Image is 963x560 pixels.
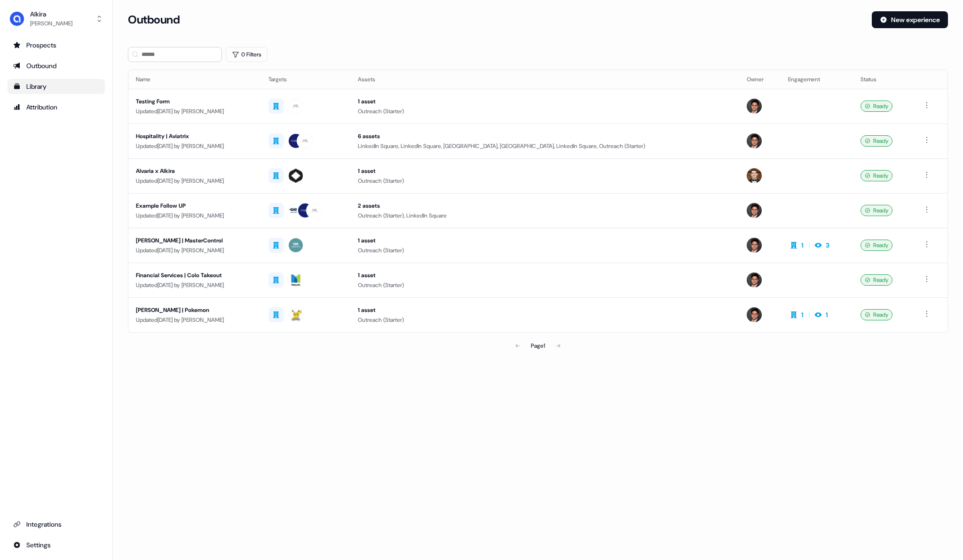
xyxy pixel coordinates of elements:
[136,97,253,106] div: Testing Form
[747,307,762,322] img: Hugh
[860,170,892,181] div: Ready
[826,310,828,319] div: 1
[136,280,253,290] div: Updated [DATE] by [PERSON_NAME]
[358,315,732,325] div: Outreach (Starter)
[8,58,105,73] a: Go to outbound experience
[136,246,253,255] div: Updated [DATE] by [PERSON_NAME]
[747,133,762,148] img: Hugh
[860,240,892,251] div: Ready
[860,309,892,320] div: Ready
[747,168,762,183] img: Carlos
[358,236,732,245] div: 1 asset
[30,9,72,19] div: Alkira
[358,176,732,186] div: Outreach (Starter)
[8,8,105,30] button: Alkira[PERSON_NAME]
[261,70,350,89] th: Targets
[13,61,99,70] div: Outbound
[128,70,261,89] th: Name
[358,166,732,176] div: 1 asset
[136,236,253,245] div: [PERSON_NAME] | MasterControl
[136,176,253,186] div: Updated [DATE] by [PERSON_NAME]
[801,241,804,250] div: 1
[358,141,732,151] div: LinkedIn Square, LinkedIn Square, [GEOGRAPHIC_DATA], [GEOGRAPHIC_DATA], LinkedIn Square, Outreach...
[136,201,253,210] div: Example Follow UP
[358,246,732,255] div: Outreach (Starter)
[136,315,253,325] div: Updated [DATE] by [PERSON_NAME]
[13,520,99,529] div: Integrations
[358,132,732,141] div: 6 assets
[226,47,268,62] button: 0 Filters
[747,99,762,114] img: Hugh
[531,341,545,350] div: Page 1
[136,271,253,280] div: Financial Services | Colo Takeout
[747,203,762,218] img: Hugh
[860,135,892,147] div: Ready
[136,141,253,151] div: Updated [DATE] by [PERSON_NAME]
[8,100,105,115] a: Go to attribution
[13,82,99,91] div: Library
[358,305,732,315] div: 1 asset
[853,70,914,89] th: Status
[13,102,99,112] div: Attribution
[8,517,105,532] a: Go to integrations
[8,38,105,53] a: Go to prospects
[358,271,732,280] div: 1 asset
[747,238,762,253] img: Hugh
[128,13,180,27] h3: Outbound
[358,97,732,106] div: 1 asset
[872,11,948,28] button: New experience
[860,205,892,216] div: Ready
[358,211,732,220] div: Outreach (Starter), LinkedIn Square
[358,280,732,290] div: Outreach (Starter)
[8,79,105,94] a: Go to templates
[358,201,732,210] div: 2 assets
[747,272,762,288] img: Hugh
[781,70,853,89] th: Engagement
[358,107,732,116] div: Outreach (Starter)
[801,310,804,319] div: 1
[8,537,105,552] a: Go to integrations
[136,305,253,315] div: [PERSON_NAME] | Pokemon
[136,132,253,141] div: Hospitality | Aviatrix
[860,101,892,112] div: Ready
[13,40,99,50] div: Prospects
[136,211,253,220] div: Updated [DATE] by [PERSON_NAME]
[30,19,72,28] div: [PERSON_NAME]
[739,70,780,89] th: Owner
[350,70,739,89] th: Assets
[13,540,99,550] div: Settings
[860,274,892,286] div: Ready
[136,107,253,116] div: Updated [DATE] by [PERSON_NAME]
[826,241,829,250] div: 3
[136,166,253,176] div: Alvaria x Alkira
